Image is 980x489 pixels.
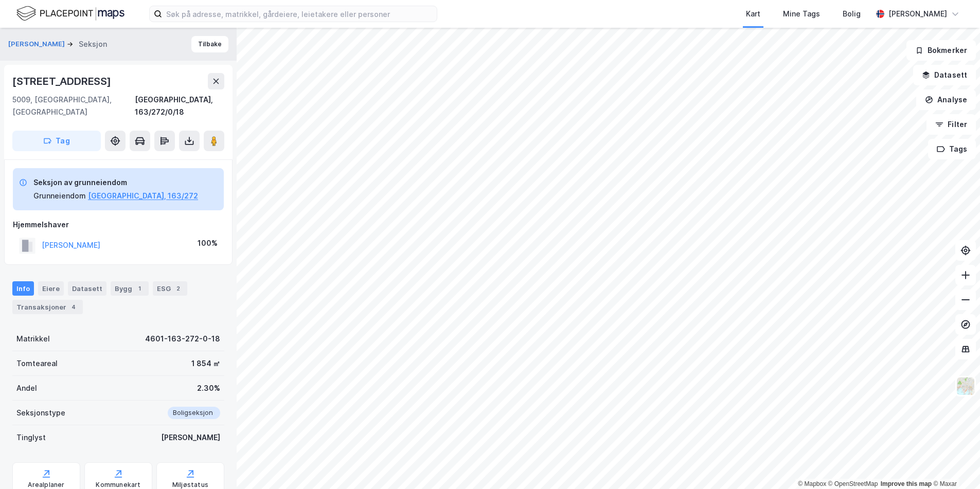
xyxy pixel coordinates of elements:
[913,65,976,85] button: Datasett
[191,357,220,370] div: 1 854 ㎡
[198,237,218,249] div: 100%
[16,431,46,444] div: Tinglyst
[888,8,947,20] div: [PERSON_NAME]
[161,431,220,444] div: [PERSON_NAME]
[16,382,37,394] div: Andel
[33,190,86,202] div: Grunneiendom
[828,480,878,487] a: OpenStreetMap
[928,139,976,159] button: Tags
[153,281,187,296] div: ESG
[68,302,79,312] div: 4
[798,480,826,487] a: Mapbox
[191,36,228,52] button: Tilbake
[68,281,106,296] div: Datasett
[197,382,220,394] div: 2.30%
[916,89,976,110] button: Analyse
[906,40,976,61] button: Bokmerker
[881,480,932,487] a: Improve this map
[135,94,224,118] div: [GEOGRAPHIC_DATA], 163/272/0/18
[28,481,64,489] div: Arealplaner
[38,281,64,296] div: Eiere
[162,6,437,22] input: Søk på adresse, matrikkel, gårdeiere, leietakere eller personer
[134,283,145,294] div: 1
[173,283,183,294] div: 2
[746,8,760,20] div: Kart
[33,176,198,189] div: Seksjon av grunneiendom
[13,219,224,231] div: Hjemmelshaver
[145,333,220,345] div: 4601-163-272-0-18
[783,8,820,20] div: Mine Tags
[12,73,113,89] div: [STREET_ADDRESS]
[88,190,198,202] button: [GEOGRAPHIC_DATA], 163/272
[16,5,124,23] img: logo.f888ab2527a4732fd821a326f86c7f29.svg
[12,300,83,314] div: Transaksjoner
[16,357,58,370] div: Tomteareal
[926,114,976,135] button: Filter
[843,8,861,20] div: Bolig
[929,440,980,489] iframe: Chat Widget
[12,131,101,151] button: Tag
[96,481,140,489] div: Kommunekart
[16,407,65,419] div: Seksjonstype
[111,281,149,296] div: Bygg
[79,38,107,50] div: Seksjon
[956,376,975,396] img: Z
[8,39,67,49] button: [PERSON_NAME]
[172,481,208,489] div: Miljøstatus
[12,281,34,296] div: Info
[16,333,50,345] div: Matrikkel
[929,440,980,489] div: Kontrollprogram for chat
[12,94,135,118] div: 5009, [GEOGRAPHIC_DATA], [GEOGRAPHIC_DATA]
